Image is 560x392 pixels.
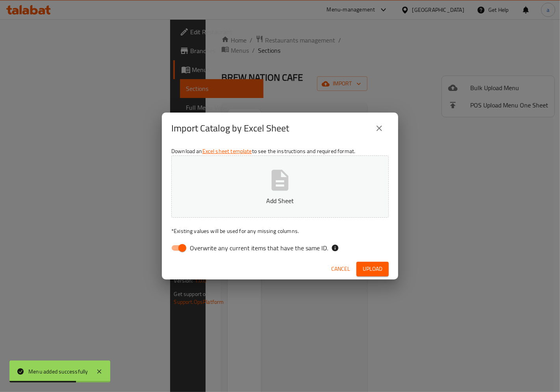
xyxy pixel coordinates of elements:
[331,264,350,274] span: Cancel
[331,244,339,252] svg: If the overwrite option isn't selected, then the items that match an existing ID will be ignored ...
[356,262,389,276] button: Upload
[162,144,398,258] div: Download an to see the instructions and required format.
[370,119,389,138] button: close
[190,243,328,253] span: Overwrite any current items that have the same ID.
[171,155,389,218] button: Add Sheet
[202,146,252,156] a: Excel sheet template
[328,262,353,276] button: Cancel
[171,122,289,135] h2: Import Catalog by Excel Sheet
[171,227,389,235] p: Existing values will be used for any missing columns.
[363,264,382,274] span: Upload
[28,367,88,376] div: Menu added successfully
[184,196,376,205] p: Add Sheet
